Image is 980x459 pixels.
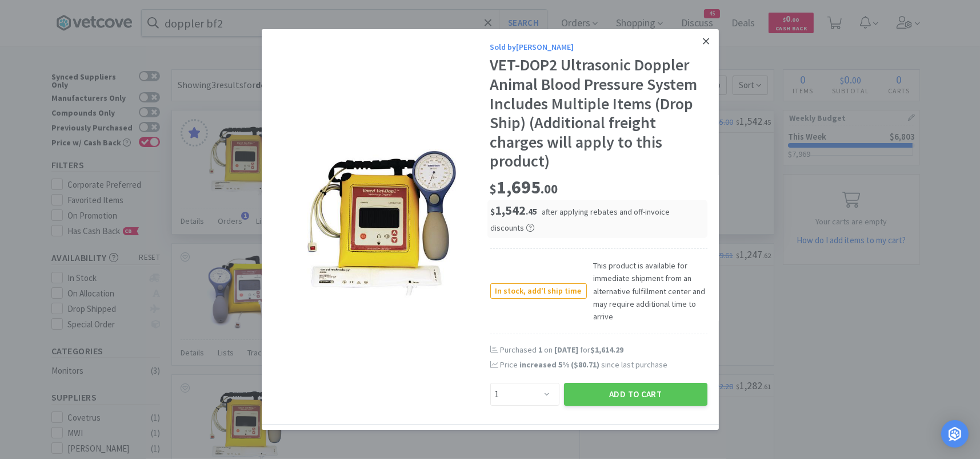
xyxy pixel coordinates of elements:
[307,149,456,298] img: 396af1edc65f434c9dbc61f23e6da036_67423.jpeg
[339,429,393,458] div: Description
[574,359,597,370] span: $80.71
[539,345,543,355] span: 1
[491,207,670,234] span: after applying rebates and off-invoice discounts
[490,181,497,197] span: $
[410,429,464,458] div: Promotions
[490,176,558,199] span: 1,695
[490,41,707,53] div: Sold by [PERSON_NAME]
[491,202,538,218] span: 1,542
[541,181,558,197] span: . 00
[491,284,586,298] span: In stock, add'l ship time
[501,345,707,356] div: Purchased on for
[526,206,538,217] span: . 45
[587,259,707,323] span: This product is available for immediate shipment from an alternative fulfillment center and may r...
[555,345,579,355] span: [DATE]
[491,206,495,217] span: $
[273,429,322,458] div: Item Facts
[941,420,969,448] div: Open Intercom Messenger
[564,383,707,406] button: Add to Cart
[501,358,707,371] div: Price since last purchase
[490,56,707,171] div: VET-DOP2 Ultrasonic Doppler Animal Blood Pressure System Includes Multiple Items (Drop Ship) (Add...
[591,345,624,355] span: $1,614.29
[520,359,600,370] span: increased 5 % ( )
